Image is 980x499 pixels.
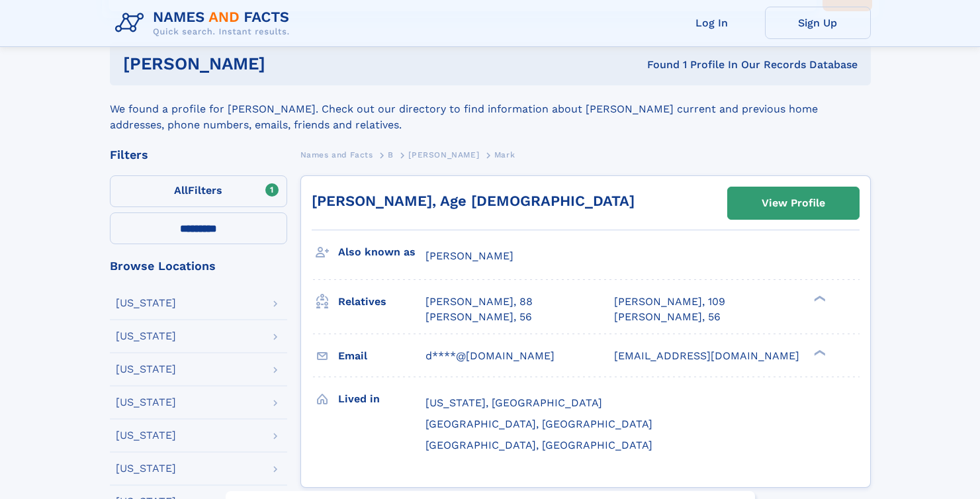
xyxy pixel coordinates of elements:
img: Logo Names and Facts [110,5,300,41]
span: B [388,150,394,159]
h3: Lived in [338,388,425,410]
a: [PERSON_NAME], 88 [425,295,533,309]
span: [EMAIL_ADDRESS][DOMAIN_NAME] [614,349,799,362]
a: [PERSON_NAME], Age [DEMOGRAPHIC_DATA] [312,193,635,209]
h3: Relatives [338,291,425,313]
a: [PERSON_NAME], 109 [614,295,725,309]
h1: [PERSON_NAME] [123,56,457,72]
span: All [174,184,188,197]
div: Found 1 Profile In Our Records Database [456,58,858,72]
span: [GEOGRAPHIC_DATA], [GEOGRAPHIC_DATA] [425,418,652,430]
div: ❯ [811,348,827,357]
span: [GEOGRAPHIC_DATA], [GEOGRAPHIC_DATA] [425,439,652,451]
h3: Also known as [338,241,425,263]
div: Filters [110,149,287,161]
a: Sign Up [765,7,871,39]
span: Mark [494,150,515,159]
div: [US_STATE] [116,397,176,408]
a: Log In [659,7,765,39]
a: [PERSON_NAME] [408,146,479,163]
a: B [388,146,394,163]
div: [US_STATE] [116,331,176,341]
span: [PERSON_NAME] [425,250,513,262]
h3: Email [338,345,425,367]
span: [PERSON_NAME] [408,150,479,159]
div: [US_STATE] [116,364,176,375]
div: View Profile [762,188,825,218]
div: Browse Locations [110,260,287,272]
a: [PERSON_NAME], 56 [614,310,721,324]
span: [US_STATE], [GEOGRAPHIC_DATA] [425,396,602,409]
div: [US_STATE] [116,430,176,441]
div: [US_STATE] [116,298,176,308]
label: Filters [110,175,287,207]
div: [US_STATE] [116,463,176,474]
div: We found a profile for [PERSON_NAME]. Check out our directory to find information about [PERSON_N... [110,85,871,133]
div: ❯ [811,295,827,303]
a: [PERSON_NAME], 56 [425,310,532,324]
a: View Profile [728,187,859,219]
a: Names and Facts [300,146,373,163]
